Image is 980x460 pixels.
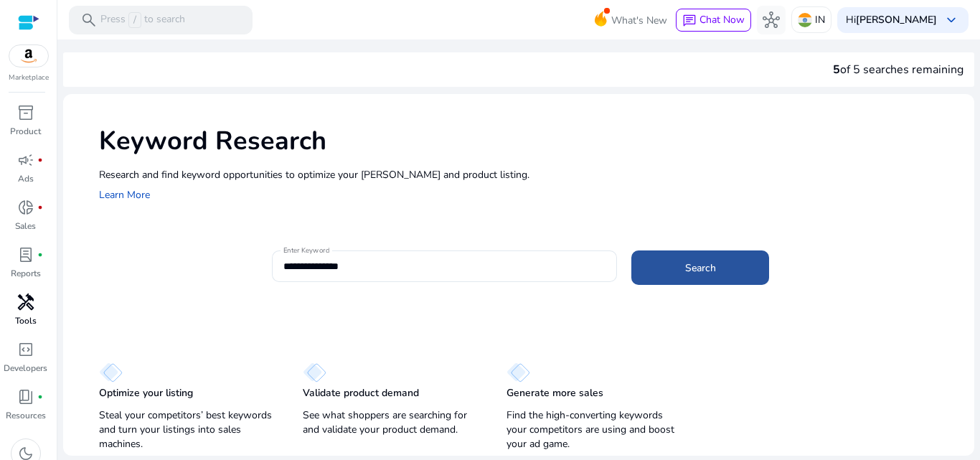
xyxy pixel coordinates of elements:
[631,250,769,285] button: Search
[798,13,812,27] img: in.svg
[815,7,825,32] p: IN
[846,15,937,25] p: Hi
[303,362,326,382] img: diamond.svg
[17,199,34,216] span: donut_small
[80,11,98,29] span: search
[9,72,49,83] p: Marketplace
[757,6,786,34] button: hub
[17,151,34,169] span: campaign
[99,167,960,182] p: Research and find keyword opportunities to optimize your [PERSON_NAME] and product listing.
[507,362,530,382] img: diamond.svg
[833,62,840,78] span: 5
[507,408,682,451] p: Find the high-converting keywords your competitors are using and boost your ad game.
[100,12,185,28] p: Press to search
[833,61,963,78] div: of 5 searches remaining
[682,14,697,28] span: chat
[37,157,43,163] span: fiber_manual_record
[303,386,419,400] p: Validate product demand
[99,408,274,451] p: Steal your competitors’ best keywords and turn your listings into sales machines.
[37,252,43,258] span: fiber_manual_record
[676,9,751,32] button: chatChat Now
[15,220,36,233] p: Sales
[128,12,141,28] span: /
[37,394,43,400] span: fiber_manual_record
[763,11,780,29] span: hub
[11,267,41,280] p: Reports
[10,125,41,138] p: Product
[99,126,960,156] h1: Keyword Research
[17,294,34,311] span: handyman
[99,188,150,202] a: Learn More
[18,172,34,185] p: Ads
[17,341,34,358] span: code_blocks
[37,205,43,210] span: fiber_manual_record
[6,409,46,422] p: Resources
[9,45,48,67] img: amazon.svg
[507,386,603,400] p: Generate more sales
[943,11,960,29] span: keyboard_arrow_down
[17,104,34,121] span: inventory_2
[685,260,716,276] span: Search
[99,362,123,382] img: diamond.svg
[17,246,34,263] span: lab_profile
[99,386,193,400] p: Optimize your listing
[856,13,937,27] b: [PERSON_NAME]
[611,8,667,33] span: What's New
[283,245,329,255] mat-label: Enter Keyword
[303,408,478,437] p: See what shoppers are searching for and validate your product demand.
[17,388,34,405] span: book_4
[4,362,47,375] p: Developers
[15,314,37,327] p: Tools
[699,13,745,27] span: Chat Now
